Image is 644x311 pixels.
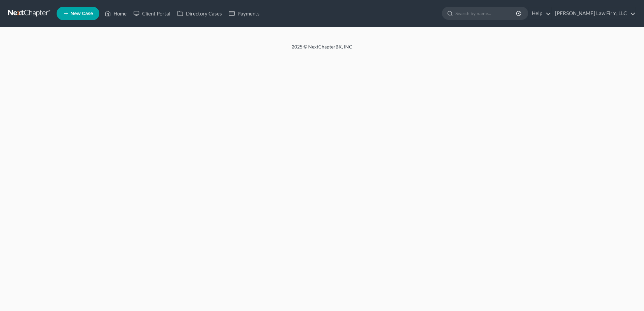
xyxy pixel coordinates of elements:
a: Client Portal [130,7,174,20]
a: Help [528,7,551,20]
span: New Case [70,11,93,16]
div: 2025 © NextChapterBK, INC [130,43,514,56]
a: Directory Cases [174,7,225,20]
a: Home [101,7,130,20]
input: Search by name... [455,7,517,20]
a: [PERSON_NAME] Law Firm, LLC [552,7,636,20]
a: Payments [225,7,263,20]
